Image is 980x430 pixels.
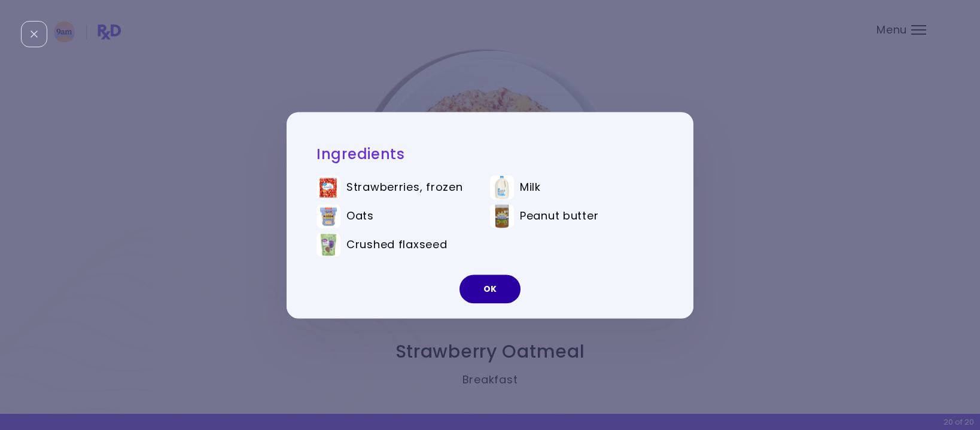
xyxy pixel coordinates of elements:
span: Crushed flaxseed [346,238,448,251]
button: OK [459,275,521,303]
div: Close [21,21,47,47]
span: Peanut butter [520,209,598,222]
h2: Ingredients [316,145,664,163]
span: Strawberries, frozen [346,181,462,194]
span: Milk [520,181,541,194]
span: Oats [346,209,374,222]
